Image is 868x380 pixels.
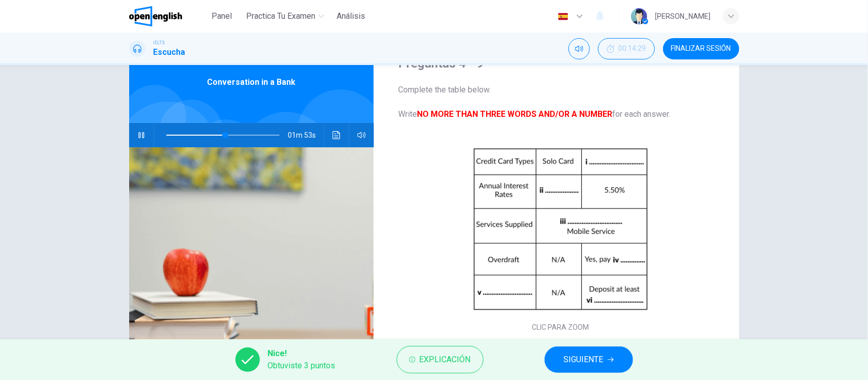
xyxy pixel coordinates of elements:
a: OpenEnglish logo [129,6,206,26]
span: Explicación [420,353,471,367]
span: IELTS [154,39,165,46]
span: Nice! [268,347,336,360]
img: es [557,13,570,20]
span: Complete the table below. Write for each answer. [398,84,723,120]
button: Practica tu examen [242,7,328,25]
span: 00:14:29 [619,45,646,53]
span: Análisis [337,10,365,22]
div: [PERSON_NAME] [655,10,711,22]
button: Análisis [333,7,369,25]
span: FINALIZAR SESIÓN [671,45,731,53]
img: OpenEnglish logo [129,6,183,26]
button: FINALIZAR SESIÓN [663,38,739,59]
button: Panel [205,7,238,25]
span: Panel [212,10,232,22]
span: Practica tu examen [246,10,315,22]
div: Ocultar [598,38,655,59]
button: SIGUIENTE [545,346,633,373]
img: Profile picture [631,8,647,24]
button: 00:14:29 [598,38,655,59]
button: Explicación [397,346,484,373]
button: Haz clic para ver la transcripción del audio [328,123,345,147]
b: NO MORE THAN THREE WORDS AND/OR A NUMBER [417,109,612,119]
span: SIGUIENTE [564,353,604,367]
span: 01m 53s [288,123,324,147]
div: Silenciar [568,38,590,59]
span: Conversation in a Bank [207,76,295,88]
h1: Escucha [154,46,186,58]
span: Obtuviste 3 puntos [268,360,336,372]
